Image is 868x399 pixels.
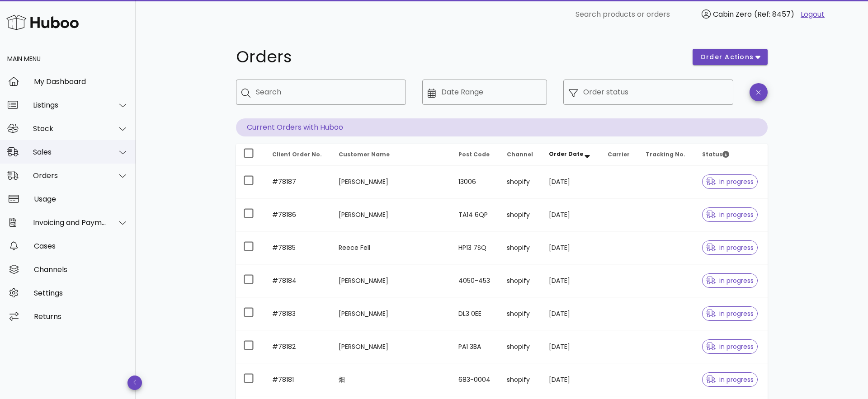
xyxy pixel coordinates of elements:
span: Carrier [608,150,630,158]
img: Huboo Logo [6,13,79,32]
div: Settings [34,289,128,297]
span: Client Order No. [272,150,322,158]
div: Stock [33,124,107,133]
td: Reece Fell [331,231,451,264]
td: #78185 [265,231,331,264]
td: [PERSON_NAME] [331,297,451,330]
td: shopify [500,231,542,264]
span: in progress [706,178,754,185]
td: #78181 [265,363,331,396]
span: in progress [706,211,754,218]
th: Customer Name [331,144,451,165]
td: 683-0004 [451,363,500,396]
td: [PERSON_NAME] [331,330,451,363]
span: Tracking No. [646,150,685,158]
td: #78183 [265,297,331,330]
td: #78186 [265,198,331,231]
th: Order Date: Sorted descending. Activate to remove sorting. [542,144,600,165]
th: Post Code [451,144,500,165]
div: Cases [34,242,128,250]
span: Post Code [458,150,490,158]
span: (Ref: 8457) [754,9,794,19]
td: [PERSON_NAME] [331,165,451,198]
td: #78187 [265,165,331,198]
span: Order Date [549,150,583,158]
td: shopify [500,363,542,396]
th: Status [695,144,768,165]
td: shopify [500,198,542,231]
td: DL3 0EE [451,297,500,330]
div: Orders [33,171,107,180]
div: Listings [33,101,107,109]
span: in progress [706,343,754,350]
td: TA14 6QP [451,198,500,231]
td: [DATE] [542,165,600,198]
span: in progress [706,244,754,251]
span: Customer Name [339,150,390,158]
td: [DATE] [542,231,600,264]
td: shopify [500,165,542,198]
button: order actions [693,49,768,65]
td: [DATE] [542,297,600,330]
td: 4050-453 [451,264,500,297]
div: Returns [34,312,128,321]
td: shopify [500,330,542,363]
span: Status [702,150,729,158]
th: Tracking No. [638,144,694,165]
td: 畑 [331,363,451,396]
div: My Dashboard [34,77,128,86]
td: [DATE] [542,363,600,396]
th: Client Order No. [265,144,331,165]
td: 13006 [451,165,500,198]
td: shopify [500,264,542,297]
td: [PERSON_NAME] [331,264,451,297]
td: [PERSON_NAME] [331,198,451,231]
td: [DATE] [542,330,600,363]
td: PA1 3BA [451,330,500,363]
span: in progress [706,277,754,284]
div: Invoicing and Payments [33,218,107,227]
span: Channel [507,150,533,158]
td: shopify [500,297,542,330]
span: Cabin Zero [713,9,752,19]
td: HP13 7SQ [451,231,500,264]
div: Sales [33,148,107,156]
p: Current Orders with Huboo [236,118,768,136]
span: in progress [706,376,754,383]
span: order actions [700,52,754,62]
td: #78184 [265,264,331,297]
td: #78182 [265,330,331,363]
th: Carrier [600,144,638,165]
div: Channels [34,265,128,274]
td: [DATE] [542,264,600,297]
a: Logout [801,9,825,20]
td: [DATE] [542,198,600,231]
th: Channel [500,144,542,165]
span: in progress [706,310,754,317]
div: Usage [34,195,128,203]
h1: Orders [236,49,682,65]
